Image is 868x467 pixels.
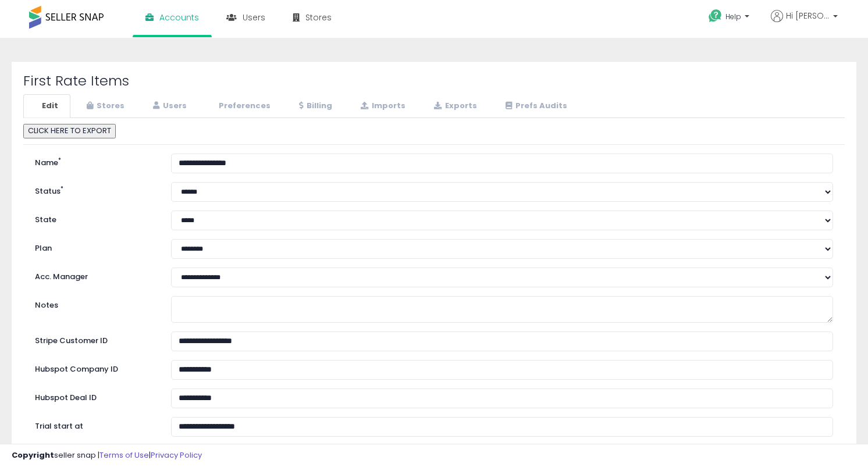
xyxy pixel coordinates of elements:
[200,94,283,118] a: Preferences
[26,182,162,197] label: Status
[12,450,202,461] div: seller snap | |
[708,9,723,23] i: Get Help
[786,10,830,22] span: Hi [PERSON_NAME]
[243,12,265,23] span: Users
[419,94,489,118] a: Exports
[490,94,579,118] a: Prefs Audits
[23,73,845,88] h2: First Rate Items
[26,239,162,254] label: Plan
[26,154,162,169] label: Name
[26,360,162,375] label: Hubspot Company ID
[346,94,418,118] a: Imports
[12,450,54,461] strong: Copyright
[23,124,116,138] button: CLICK HERE TO EXPORT
[725,12,741,22] span: Help
[72,94,137,118] a: Stores
[26,417,162,432] label: Trial start at
[99,450,149,461] a: Terms of Use
[26,388,162,404] label: Hubspot Deal ID
[26,331,162,347] label: Stripe Customer ID
[138,94,199,118] a: Users
[151,450,202,461] a: Privacy Policy
[305,12,332,23] span: Stores
[23,94,70,118] a: Edit
[26,296,162,311] label: Notes
[159,12,199,23] span: Accounts
[26,268,162,283] label: Acc. Manager
[771,10,838,36] a: Hi [PERSON_NAME]
[284,94,344,118] a: Billing
[26,211,162,226] label: State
